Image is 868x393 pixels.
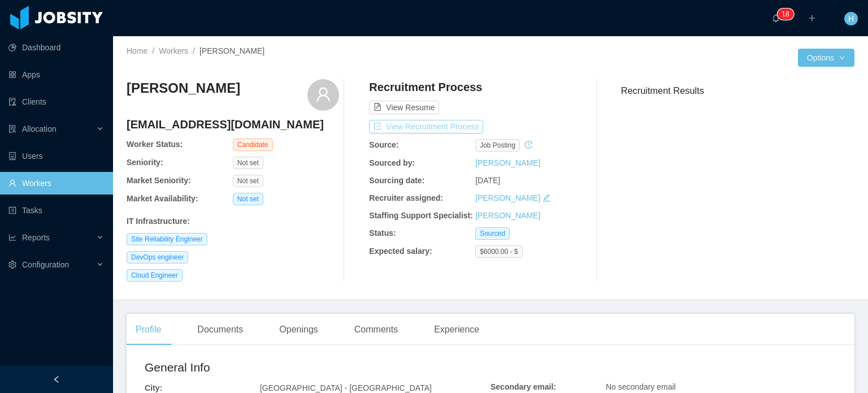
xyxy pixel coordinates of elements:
[369,228,396,237] b: Status:
[8,36,104,59] a: icon: pie-chartDashboard
[785,8,789,20] p: 8
[127,251,188,264] span: DevOps engineer
[315,87,331,102] i: icon: user
[425,314,488,346] div: Experience
[127,269,183,282] span: Cloud Engineer
[22,233,50,242] span: Reports
[475,139,520,152] span: job posting
[8,63,104,86] a: icon: appstoreApps
[369,176,424,185] b: Sourcing date:
[8,145,104,167] a: icon: robotUsers
[8,172,104,195] a: icon: userWorkers
[345,314,407,346] div: Comments
[270,314,327,346] div: Openings
[127,46,147,55] a: Home
[475,227,510,240] span: Sourced
[808,14,816,22] i: icon: plus
[8,199,104,222] a: icon: profileTasks
[772,14,780,22] i: icon: bell
[8,234,16,241] i: icon: line-chart
[145,359,491,377] h2: General Info
[22,124,57,133] span: Allocation
[8,261,16,269] i: icon: setting
[491,382,556,391] b: Secondary email:
[369,140,398,149] b: Source:
[798,49,854,67] button: Optionsicon: down
[369,101,439,114] button: icon: file-textView Resume
[475,211,540,220] a: [PERSON_NAME]
[127,176,191,185] b: Market Seniority:
[127,158,163,167] b: Seniority:
[369,103,439,112] a: icon: file-textView Resume
[145,383,162,392] b: City:
[233,193,263,205] span: Not set
[127,314,170,346] div: Profile
[369,158,415,167] b: Sourced by:
[475,193,540,202] a: [PERSON_NAME]
[127,140,183,149] b: Worker Status:
[22,260,69,269] span: Configuration
[127,116,339,132] h4: [EMAIL_ADDRESS][DOMAIN_NAME]
[199,46,264,55] span: [PERSON_NAME]
[193,46,195,55] span: /
[127,79,240,97] h3: [PERSON_NAME]
[369,247,432,256] b: Expected salary:
[369,193,443,202] b: Recruiter assigned:
[233,175,263,187] span: Not set
[777,8,793,20] sup: 18
[621,84,854,98] h3: Recruitment Results
[475,176,500,185] span: [DATE]
[848,12,854,25] span: H
[159,46,188,55] a: Workers
[524,141,532,149] i: icon: history
[369,211,473,220] b: Staffing Support Specialist:
[188,314,252,346] div: Documents
[606,382,676,391] span: No secondary email
[260,383,432,392] span: [GEOGRAPHIC_DATA] - [GEOGRAPHIC_DATA]
[369,120,483,133] button: icon: exportView Recruitment Process
[782,8,785,20] p: 1
[233,157,263,169] span: Not set
[475,158,540,167] a: [PERSON_NAME]
[8,90,104,113] a: icon: auditClients
[542,194,550,202] i: icon: edit
[127,194,198,203] b: Market Availability:
[8,125,16,133] i: icon: solution
[475,245,522,258] span: $6000.00 - $
[152,46,154,55] span: /
[369,122,483,131] a: icon: exportView Recruitment Process
[233,139,273,151] span: Candidate
[127,233,207,245] span: Site Reliability Engineer
[127,217,190,226] b: IT Infrastructure :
